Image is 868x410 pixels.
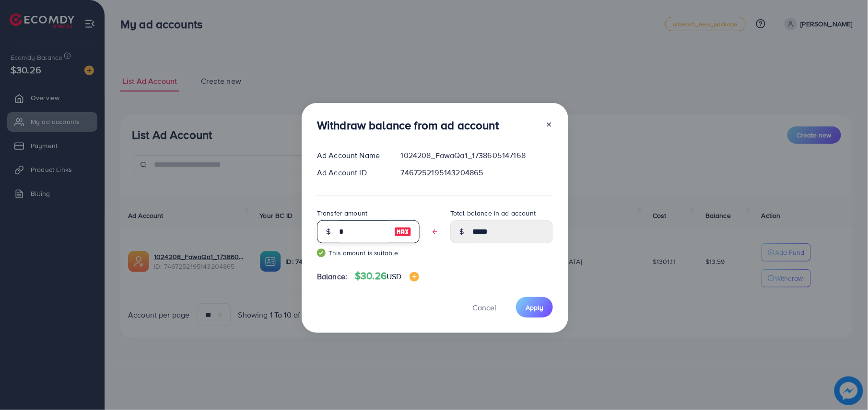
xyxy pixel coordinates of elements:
[393,150,561,161] div: 1024208_FawaQa1_1738605147168
[472,302,496,313] span: Cancel
[450,208,536,218] label: Total balance in ad account
[355,270,419,282] h4: $30.26
[394,226,411,238] img: image
[387,271,401,282] span: USD
[393,167,561,178] div: 7467252195143204865
[317,248,420,258] small: This amount is suitable
[526,303,543,312] span: Apply
[516,297,553,318] button: Apply
[410,272,419,282] img: image
[309,167,393,178] div: Ad Account ID
[317,208,367,218] label: Transfer amount
[317,118,499,132] h3: Withdraw balance from ad account
[309,150,393,161] div: Ad Account Name
[317,249,326,257] img: guide
[317,271,347,282] span: Balance:
[460,297,508,318] button: Cancel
